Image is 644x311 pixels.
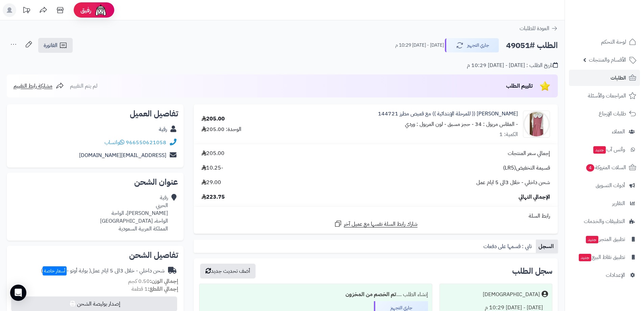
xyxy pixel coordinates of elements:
[405,120,446,128] small: - لون المريول : وردي
[611,73,626,83] span: الطلبات
[520,24,558,32] a: العودة للطلبات
[201,193,225,201] span: 223.75
[569,141,640,158] a: وآتس آبجديد
[523,111,550,138] img: 1756622072-IMG_5639-90x90.jpeg
[503,164,550,172] span: قسيمة التخفيض(LR5)
[578,252,625,262] span: تطبيق نقاط البيع
[80,6,91,14] span: رفيق
[569,177,640,194] a: أدوات التسويق
[196,212,555,220] div: رابط السلة
[569,249,640,265] a: تطبيق نقاط البيعجديد
[201,126,241,133] div: الوحدة: 205.00
[506,39,558,52] h2: الطلب #49051
[536,240,558,253] a: السجل
[200,264,256,279] button: أضف تحديث جديد
[569,213,640,229] a: التطبيقات والخدمات
[201,179,221,186] span: 29.00
[38,38,73,53] a: الفاتورة
[12,178,178,186] h2: عنوان الشحن
[476,179,550,186] span: شحن داخلي - خلال 3الى 5 ايام عمل
[606,270,625,280] span: الإعدادات
[512,267,552,275] h3: سجل الطلب
[43,266,67,275] span: أسعار خاصة
[344,220,418,228] span: شارك رابط السلة نفسها مع عميل آخر
[599,109,626,118] span: طلبات الإرجاع
[44,41,57,49] span: الفاتورة
[18,3,35,19] a: تحديثات المنصة
[585,235,625,244] span: تطبيق المتجر
[79,151,166,159] a: [EMAIL_ADDRESS][DOMAIN_NAME]
[601,37,626,47] span: لوحة التحكم
[569,231,640,247] a: تطبيق المتجرجديد
[584,217,625,226] span: التطبيقات والخدمات
[569,34,640,50] a: لوحة التحكم
[334,220,418,228] a: شارك رابط السلة نفسها مع عميل آخر
[12,110,178,118] h2: تفاصيل العميل
[14,82,64,90] a: مشاركة رابط التقييم
[596,181,625,190] span: أدوات التسويق
[126,138,166,147] a: 966550621058
[481,240,536,253] a: تابي : قسمها على دفعات
[519,193,550,201] span: الإجمالي النهائي
[159,125,167,133] a: رقية
[10,285,26,301] div: Open Intercom Messenger
[569,124,640,140] a: العملاء
[41,267,91,275] span: ( بوابة أوتو - )
[569,267,640,283] a: الإعدادات
[345,290,396,298] b: تم الخصم من المخزون
[593,145,625,154] span: وآتس آب
[586,163,626,172] span: السلات المتروكة
[104,138,124,147] a: واتساب
[132,285,178,293] small: 1 قطعة
[598,5,638,19] img: logo-2.png
[445,38,499,52] button: جاري التجهيز
[612,127,625,136] span: العملاء
[204,288,428,301] div: إنشاء الطلب ....
[586,164,594,172] span: 4
[569,88,640,104] a: المراجعات والأسئلة
[148,285,178,293] strong: إجمالي القطع:
[201,115,225,123] div: 205.00
[499,131,518,138] div: الكمية: 1
[378,110,518,118] a: [PERSON_NAME] (( للمرحلة الإبتدائية )) مع قميص مطرز 144721
[569,195,640,212] a: التقارير
[41,267,165,275] div: شحن داخلي - خلال 3الى 5 ايام عمل
[483,291,540,298] div: [DEMOGRAPHIC_DATA]
[589,55,626,65] span: الأقسام والمنتجات
[508,150,550,157] span: إجمالي سعر المنتجات
[569,106,640,122] a: طلبات الإرجاع
[150,277,178,285] strong: إجمالي الوزن:
[569,70,640,86] a: الطلبات
[588,91,626,101] span: المراجعات والأسئلة
[70,82,97,90] span: لم يتم التقييم
[586,236,598,243] span: جديد
[128,277,178,285] small: 0.50 كجم
[94,3,108,17] img: ai-face.png
[520,24,549,32] span: العودة للطلبات
[612,199,625,208] span: التقارير
[467,62,558,69] div: تاريخ الطلب : [DATE] - [DATE] 10:29 م
[201,150,224,157] span: 205.00
[12,251,178,259] h2: تفاصيل الشحن
[100,194,168,232] div: رقية الحربي [PERSON_NAME]، الواحة الواحة، [GEOGRAPHIC_DATA] المملكة العربية السعودية
[506,82,533,90] span: تقييم الطلب
[14,82,52,90] span: مشاركة رابط التقييم
[201,164,223,172] span: -10.25
[448,120,518,128] small: - المقاس مريول : 34 - حجز مسبق
[593,146,606,154] span: جديد
[569,159,640,176] a: السلات المتروكة4
[579,254,591,261] span: جديد
[395,42,444,49] small: [DATE] - [DATE] 10:29 م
